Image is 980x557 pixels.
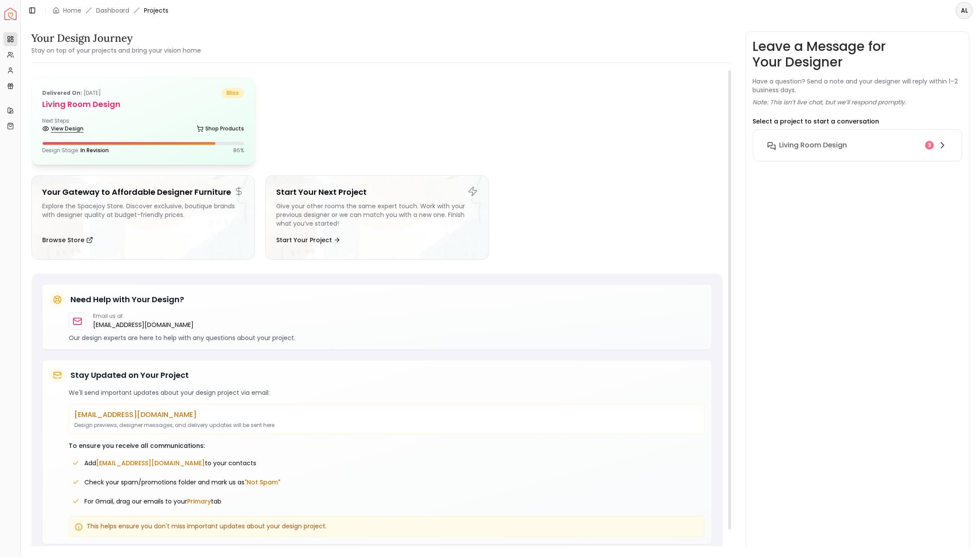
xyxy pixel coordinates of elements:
b: Delivered on: [42,89,82,97]
div: Explore the Spacejoy Store. Discover exclusive, boutique brands with designer quality at budget-f... [42,202,244,228]
h5: Your Gateway to Affordable Designer Furniture [42,186,244,198]
p: [DATE] [42,88,101,98]
span: Check your spam/promotions folder and mark us as [84,478,280,487]
button: Browse Store [42,231,93,249]
p: Note: This isn’t live chat, but we’ll respond promptly. [753,98,906,107]
p: Our design experts are here to help with any questions about your project. [69,334,705,342]
h3: Leave a Message for Your Designer [753,39,962,70]
button: AL [956,2,973,19]
span: "Not Spam" [244,478,280,487]
div: 3 [925,141,934,150]
a: [EMAIL_ADDRESS][DOMAIN_NAME] [93,320,194,330]
p: To ensure you receive all communications: [69,441,705,450]
div: Give your other rooms the same expert touch. Work with your previous designer or we can match you... [276,202,478,228]
button: Start Your Project [276,231,341,249]
span: AL [957,3,972,18]
p: Select a project to start a conversation [753,117,880,126]
h5: Stay Updated on Your Project [70,369,189,381]
span: Projects [144,6,168,15]
a: Spacejoy [4,8,17,20]
p: 86 % [233,147,244,154]
h5: Start Your Next Project [276,186,478,198]
a: Start Your Next ProjectGive your other rooms the same expert touch. Work with your previous desig... [265,175,489,260]
div: Next Steps: [42,117,244,135]
h3: Your Design Journey [31,31,201,45]
a: Shop Products [197,123,244,135]
p: Have a question? Send a note and your designer will reply within 1–2 business days. [753,77,962,94]
span: [EMAIL_ADDRESS][DOMAIN_NAME] [96,459,205,467]
a: Home [63,6,81,15]
button: Living Room design3 [760,137,955,154]
span: Add to your contacts [84,459,256,467]
p: [EMAIL_ADDRESS][DOMAIN_NAME] [74,410,699,420]
p: We'll send important updates about your design project via email: [69,388,705,397]
h5: Need Help with Your Design? [70,294,184,306]
p: Design Stage: [42,147,109,154]
p: Email us at [93,313,194,320]
span: This helps ensure you don't miss important updates about your design project. [87,522,327,530]
img: Spacejoy Logo [4,8,17,20]
a: View Design [42,123,84,135]
span: bliss [221,88,244,98]
span: For Gmail, drag our emails to your tab [84,497,221,506]
nav: breadcrumb [53,6,168,15]
small: Stay on top of your projects and bring your vision home [31,46,201,55]
h5: Living Room design [42,98,244,110]
span: Primary [187,497,211,506]
a: Your Gateway to Affordable Designer FurnitureExplore the Spacejoy Store. Discover exclusive, bout... [31,175,255,260]
p: Design previews, designer messages, and delivery updates will be sent here [74,422,699,429]
a: Dashboard [96,6,129,15]
span: In Revision [80,147,109,154]
h6: Living Room design [779,140,847,150]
